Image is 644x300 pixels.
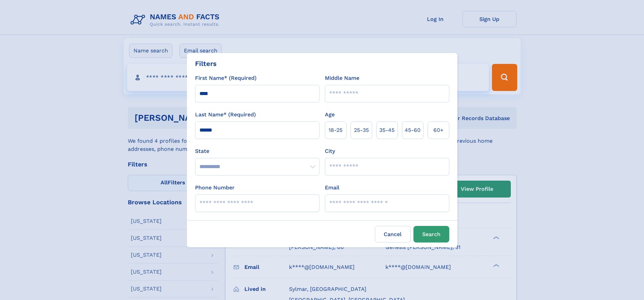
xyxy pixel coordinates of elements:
[325,184,339,192] label: Email
[325,111,335,119] label: Age
[195,59,217,69] div: Filters
[375,226,411,243] label: Cancel
[325,147,335,155] label: City
[379,126,395,134] span: 35‑45
[354,126,369,134] span: 25‑35
[433,126,444,134] span: 60+
[195,74,257,82] label: First Name* (Required)
[413,226,449,243] button: Search
[405,126,421,134] span: 45‑60
[329,126,342,134] span: 18‑25
[195,147,319,155] label: State
[195,184,235,192] label: Phone Number
[195,111,256,119] label: Last Name* (Required)
[325,74,359,82] label: Middle Name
